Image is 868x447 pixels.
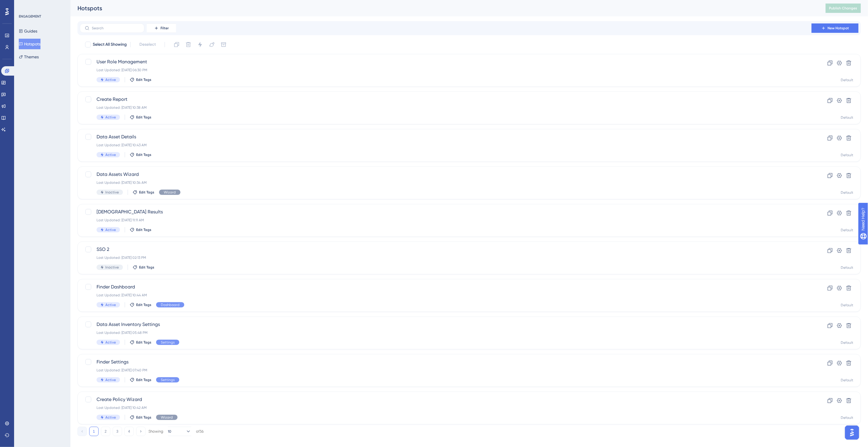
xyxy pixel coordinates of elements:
span: Finder Settings [97,358,795,366]
span: Deselect [139,41,156,48]
span: Edit Tags [136,115,151,120]
span: Edit Tags [136,415,151,420]
div: Last Updated: [DATE] 07:40 PM [97,368,795,373]
span: Need Help? [14,1,37,9]
span: Settings [161,378,175,382]
div: Last Updated: [DATE] 10:44 AM [97,293,795,298]
button: 3 [113,427,122,436]
span: Dashboard [161,302,180,307]
button: 2 [101,427,110,436]
span: Settings [161,340,175,345]
span: Wizard [161,415,173,420]
span: Edit Tags [139,265,154,270]
span: Inactive [105,190,119,195]
button: New Hotspot [812,23,859,33]
div: Default [841,415,854,420]
div: Default [841,78,854,82]
span: [DEMOGRAPHIC_DATA] Results [97,208,795,215]
input: Search [92,26,139,30]
button: Hotspots [19,39,40,49]
span: Edit Tags [136,302,151,307]
div: Default [841,378,854,383]
span: Data Assets Wizard [97,171,795,178]
div: Default [841,303,854,307]
div: Showing [148,429,163,434]
span: Data Asset Inventory Settings [97,321,795,328]
button: Edit Tags [130,378,151,382]
div: Last Updated: [DATE] 02:13 PM [97,255,795,260]
span: Inactive [105,265,119,270]
span: Edit Tags [136,227,151,232]
span: Active [105,378,116,382]
div: Last Updated: [DATE] 11:11 AM [97,218,795,222]
span: 10 [168,429,171,434]
iframe: UserGuiding AI Assistant Launcher [843,424,861,441]
div: Last Updated: [DATE] 10:38 AM [97,105,795,110]
button: Publish Changes [826,4,861,13]
button: Edit Tags [130,340,151,345]
span: Active [105,415,116,420]
span: Edit Tags [136,378,151,382]
button: 1 [89,427,99,436]
div: Hotspots [77,4,811,12]
button: 4 [124,427,134,436]
span: Edit Tags [139,190,154,195]
div: Last Updated: [DATE] 05:48 PM [97,330,795,335]
span: SSO 2 [97,246,795,253]
div: ENGAGEMENT [19,14,41,19]
span: New Hotspot [828,26,849,30]
div: Last Updated: [DATE] 10:43 AM [97,143,795,147]
div: Default [841,265,854,270]
button: Edit Tags [130,227,151,232]
button: Edit Tags [130,115,151,120]
button: Edit Tags [130,77,151,82]
button: Edit Tags [130,415,151,420]
div: Default [841,340,854,345]
button: Guides [19,26,37,36]
button: Filter [147,23,176,33]
span: Active [105,302,116,307]
span: Active [105,77,116,82]
span: Publish Changes [829,6,857,11]
div: Default [841,228,854,232]
span: Active [105,152,116,157]
div: Default [841,115,854,120]
span: Active [105,340,116,345]
div: Default [841,153,854,157]
span: Edit Tags [136,152,151,157]
span: Active [105,115,116,120]
span: Filter [161,26,169,30]
button: Deselect [134,39,161,50]
div: Default [841,190,854,195]
span: Create Report [97,96,795,103]
button: Edit Tags [130,302,151,307]
div: Last Updated: [DATE] 10:42 AM [97,405,795,410]
span: Edit Tags [136,340,151,345]
button: Edit Tags [133,190,154,195]
span: Active [105,227,116,232]
button: Edit Tags [130,152,151,157]
div: of 36 [196,429,204,434]
span: Create Policy Wizard [97,396,795,403]
span: Data Asset Details [97,133,795,140]
span: Wizard [164,190,176,195]
button: Edit Tags [133,265,154,270]
span: User Role Management [97,58,795,65]
button: Themes [19,52,39,62]
span: Finder Dashboard [97,283,795,290]
span: Select All Showing [93,41,127,48]
div: Last Updated: [DATE] 10:34 AM [97,180,795,185]
button: 10 [168,427,191,436]
span: Edit Tags [136,77,151,82]
div: Last Updated: [DATE] 06:30 PM [97,68,795,72]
